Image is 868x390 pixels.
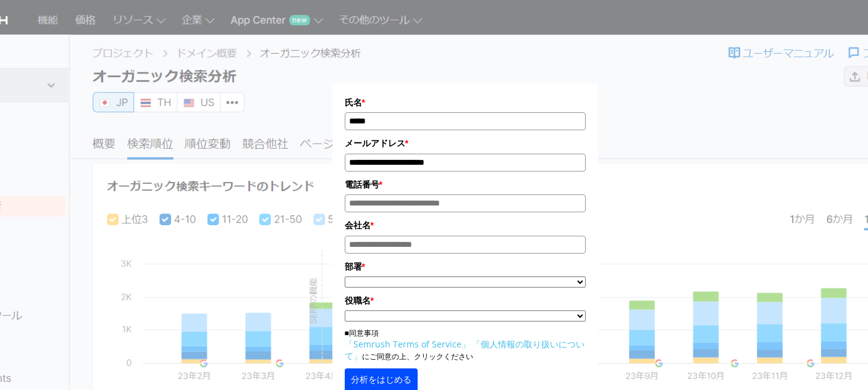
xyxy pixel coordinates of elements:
[345,178,586,191] label: 電話番号
[345,338,470,350] a: 「Semrush Terms of Service」
[345,328,586,362] p: ■同意事項 にご同意の上、クリックください
[345,218,586,232] label: 会社名
[345,294,586,307] label: 役職名
[345,136,586,150] label: メールアドレス
[345,260,586,273] label: 部署
[345,338,584,362] a: 「個人情報の取り扱いについて」
[345,96,586,109] label: 氏名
